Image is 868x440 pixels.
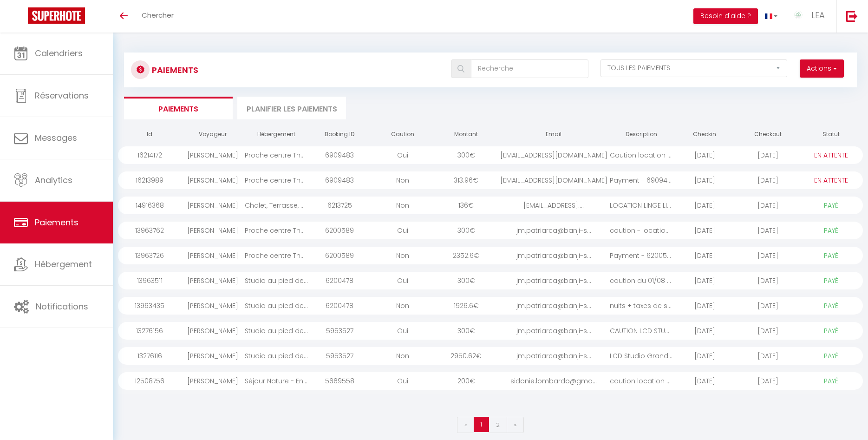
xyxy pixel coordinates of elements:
div: [DATE] [673,372,736,390]
div: [PERSON_NAME] [181,347,244,365]
div: Oui [371,146,434,164]
th: Id [118,126,181,143]
div: 13276116 [118,347,181,365]
div: [DATE] [736,322,799,340]
div: [DATE] [736,146,799,164]
div: 5953527 [308,347,371,365]
div: Oui [371,272,434,289]
div: 14916368 [118,197,181,214]
div: Studio au pied des pistes Vue imprenable Grand Bo' [245,297,308,315]
span: € [474,251,479,260]
div: Proche centre Thônes, Apt Cosy entre Lac&Montagnes [245,247,308,264]
div: jm.patriarca@banji-s... [498,347,610,365]
button: Besoin d'aide ? [693,8,758,24]
div: Payment - 6909483 - ... [610,171,673,189]
span: » [514,421,516,429]
div: 300 [435,322,498,340]
div: LCD Studio Grand Bor... [610,347,673,365]
th: Checkout [736,126,799,143]
div: [PERSON_NAME] [181,146,244,164]
div: 2950.62 [435,347,498,365]
div: [PERSON_NAME] [181,322,244,340]
div: 6200478 [308,297,371,315]
div: [DATE] [673,347,736,365]
div: nuits + taxes de sej... [610,297,673,315]
div: Non [371,347,434,365]
div: 300 [435,272,498,289]
div: LOCATION LINGE LIT +... [610,197,673,214]
li: Planifier les paiements [237,97,346,119]
div: [PERSON_NAME] [181,171,244,189]
div: caution location séj... [610,372,673,390]
span: « [464,421,467,429]
div: 6213725 [308,197,371,214]
div: sidonie.lombardo@gma... [498,372,610,390]
div: jm.patriarca@banji-s... [498,222,610,239]
div: Non [371,197,434,214]
div: [PERSON_NAME] [181,222,244,239]
div: 313.96 [435,171,498,189]
a: Next [507,417,524,433]
th: Voyageur [181,126,244,143]
div: 13963435 [118,297,181,315]
span: LEA [811,9,825,21]
div: [EMAIL_ADDRESS].... [498,197,610,214]
span: € [470,276,475,285]
div: jm.patriarca@banji-s... [498,247,610,264]
span: Analytics [35,174,72,186]
div: Proche centre Thônes, Apt Cosy entre Lac&Montagnes [245,146,308,164]
div: [DATE] [673,171,736,189]
th: Caution [371,126,434,143]
div: 300 [435,146,498,164]
div: 6200589 [308,247,371,264]
div: [DATE] [736,222,799,239]
div: [DATE] [673,197,736,214]
div: [PERSON_NAME] [181,197,244,214]
div: Payment - 6200589 - ... [610,247,673,264]
div: jm.patriarca@banji-s... [498,297,610,315]
div: 6200589 [308,222,371,239]
div: Studio au pied des pistes Vue imprenable Grand Bo' [245,347,308,365]
div: 5953527 [308,322,371,340]
img: ... [791,8,805,22]
div: 13963762 [118,222,181,239]
div: [DATE] [736,297,799,315]
th: Statut [800,126,863,143]
div: [DATE] [673,297,736,315]
div: Studio au pied des pistes Vue imprenable Grand Bo' [245,272,308,289]
div: [DATE] [736,347,799,365]
div: Chalet, Terrasse, Calme & Nature [245,197,308,214]
span: € [476,351,482,361]
input: Recherche [471,59,588,78]
div: 13963511 [118,272,181,289]
span: Paiements [35,217,78,228]
div: [PERSON_NAME] [181,247,244,264]
div: 300 [435,222,498,239]
div: [DATE] [673,272,736,289]
div: Oui [371,372,434,390]
th: Email [498,126,610,143]
div: [DATE] [673,222,736,239]
div: 6909483 [308,146,371,164]
th: Booking ID [308,126,371,143]
h3: Paiements [152,59,198,80]
a: 2 [489,417,507,433]
span: € [468,201,474,210]
span: € [470,326,475,335]
a: 1 [474,417,489,432]
div: caution du 01/08 au ... [610,272,673,289]
div: [DATE] [736,272,799,289]
div: [DATE] [736,372,799,390]
th: Hébergement [245,126,308,143]
div: 6909483 [308,171,371,189]
div: 13963726 [118,247,181,264]
div: [DATE] [673,146,736,164]
li: Paiements [124,97,233,119]
div: [EMAIL_ADDRESS][DOMAIN_NAME] [498,171,610,189]
div: 16213989 [118,171,181,189]
span: € [473,176,478,185]
div: [DATE] [673,322,736,340]
div: 6200478 [308,272,371,289]
div: 12508756 [118,372,181,390]
a: Previous [457,417,474,433]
